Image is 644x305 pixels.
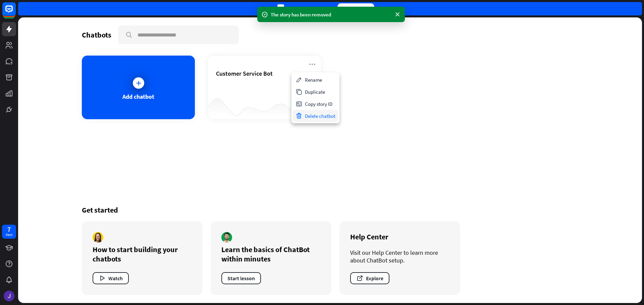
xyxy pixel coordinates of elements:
[293,86,338,98] div: Duplicate
[293,74,338,86] div: Rename
[277,4,332,13] div: days left in your trial.
[293,110,338,122] div: Delete chatbot
[216,70,273,77] span: Customer Service Bot
[6,232,12,237] div: days
[221,272,261,284] button: Start lesson
[350,272,389,284] button: Explore
[277,4,284,13] div: 7
[350,232,449,241] div: Help Center
[93,232,103,243] img: author
[350,249,449,264] div: Visit our Help Center to learn more about ChatBot setup.
[271,11,391,18] div: The story has been removed
[122,93,154,100] div: Add chatbot
[2,225,16,239] a: 7 days
[221,245,321,263] div: Learn the basics of ChatBot within minutes
[221,232,232,243] img: author
[82,205,578,215] div: Get started
[82,30,111,40] div: Chatbots
[93,272,129,284] button: Watch
[7,226,11,232] div: 7
[337,3,374,14] div: Upgrade now
[293,98,338,110] div: Copy story ID
[93,245,192,263] div: How to start building your chatbots
[5,3,25,23] button: Open LiveChat chat widget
